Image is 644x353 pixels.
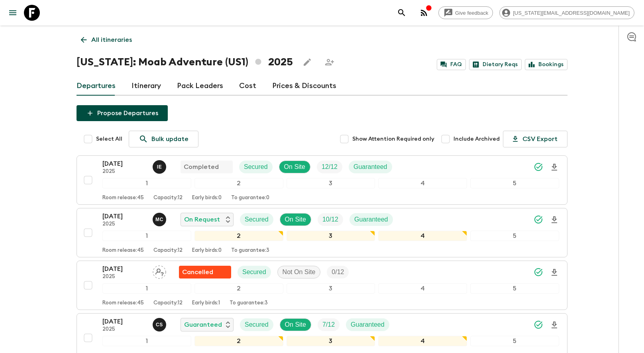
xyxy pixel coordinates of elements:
p: To guarantee: 3 [230,300,268,306]
a: Itinerary [132,76,161,96]
a: Bulk update [129,131,198,147]
span: Issam El-Hadri [153,163,168,169]
p: Early birds: 0 [192,195,222,201]
div: Trip Fill [318,213,343,226]
p: On Request [184,215,220,224]
p: C S [156,322,163,328]
div: 3 [287,336,375,346]
div: 4 [378,336,467,346]
p: Guaranteed [184,320,222,329]
div: 1 [102,283,191,294]
p: Guaranteed [351,320,385,329]
button: [DATE]2025Megan ChinworthOn RequestSecuredOn SiteTrip FillGuaranteed12345Room release:45Capacity:... [77,208,567,257]
div: 3 [287,231,375,241]
svg: Synced Successfully [534,215,543,224]
p: On Site [285,320,306,329]
span: Give feedback [451,10,493,16]
p: Guaranteed [353,162,387,172]
p: [DATE] [102,317,146,326]
div: Trip Fill [318,318,340,331]
div: 4 [378,178,467,188]
div: Trip Fill [327,266,349,278]
p: To guarantee: 3 [231,247,269,254]
p: [DATE] [102,159,146,169]
p: Early birds: 1 [192,300,220,306]
a: Cost [239,76,256,96]
svg: Download Onboarding [550,268,559,277]
p: Room release: 45 [102,195,144,201]
div: Secured [240,213,273,226]
p: M C [155,216,163,223]
div: 3 [287,178,375,188]
svg: Synced Successfully [534,162,543,172]
button: Edit this itinerary [299,54,315,70]
button: menu [5,5,21,21]
p: Secured [245,215,269,224]
p: Bulk update [151,134,188,144]
h1: [US_STATE]: Moab Adventure (US1) 2025 [77,54,293,70]
p: To guarantee: 0 [231,195,269,201]
div: [US_STATE][EMAIL_ADDRESS][DOMAIN_NAME] [499,6,634,19]
div: Secured [240,318,273,331]
p: [DATE] [102,212,146,221]
div: 5 [470,283,559,294]
span: Select All [96,135,122,143]
p: 2025 [102,274,146,280]
p: Room release: 45 [102,300,144,306]
button: CS [153,318,168,331]
p: Secured [242,267,266,277]
div: 2 [194,231,283,241]
div: 4 [378,231,467,241]
p: Capacity: 12 [153,300,183,306]
a: Give feedback [438,6,493,19]
p: Capacity: 12 [153,195,183,201]
a: Pack Leaders [177,76,223,96]
div: 1 [102,178,191,188]
span: [US_STATE][EMAIL_ADDRESS][DOMAIN_NAME] [509,10,634,16]
button: MC [153,213,168,226]
svg: Download Onboarding [550,320,559,330]
p: Completed [184,162,219,172]
p: 7 / 12 [322,320,335,329]
p: Capacity: 12 [153,247,183,254]
p: Room release: 45 [102,247,144,254]
a: Prices & Discounts [272,76,336,96]
div: On Site [280,318,311,331]
div: 4 [378,283,467,294]
div: Secured [238,266,271,278]
div: On Site [280,213,311,226]
div: 1 [102,336,191,346]
div: Trip Fill [317,161,342,173]
p: 2025 [102,221,146,227]
a: All itineraries [77,32,136,48]
div: Not On Site [277,266,321,278]
button: [DATE]2025Issam El-HadriCompletedSecuredOn SiteTrip FillGuaranteed12345Room release:45Capacity:12... [77,155,567,205]
p: 12 / 12 [322,162,338,172]
div: Flash Pack cancellation [179,266,231,278]
div: 2 [194,336,283,346]
div: 1 [102,231,191,241]
a: FAQ [437,59,466,70]
svg: Synced Successfully [534,320,543,329]
a: Bookings [525,59,567,70]
p: On Site [284,162,305,172]
div: 5 [470,178,559,188]
span: Share this itinerary [322,54,338,70]
div: Secured [239,161,273,173]
p: Guaranteed [354,215,388,224]
svg: Download Onboarding [550,163,559,172]
div: On Site [279,161,310,173]
p: Secured [245,320,269,329]
button: search adventures [394,5,410,21]
div: 5 [470,231,559,241]
p: 2025 [102,169,146,175]
span: Assign pack leader [153,268,166,274]
svg: Download Onboarding [550,215,559,225]
button: [DATE]2025Assign pack leaderFlash Pack cancellationSecuredNot On SiteTrip Fill12345Room release:4... [77,261,567,310]
p: 0 / 12 [332,267,344,277]
p: On Site [285,215,306,224]
span: Megan Chinworth [153,215,168,222]
div: 5 [470,336,559,346]
span: Include Archived [454,135,500,143]
p: [DATE] [102,264,146,274]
